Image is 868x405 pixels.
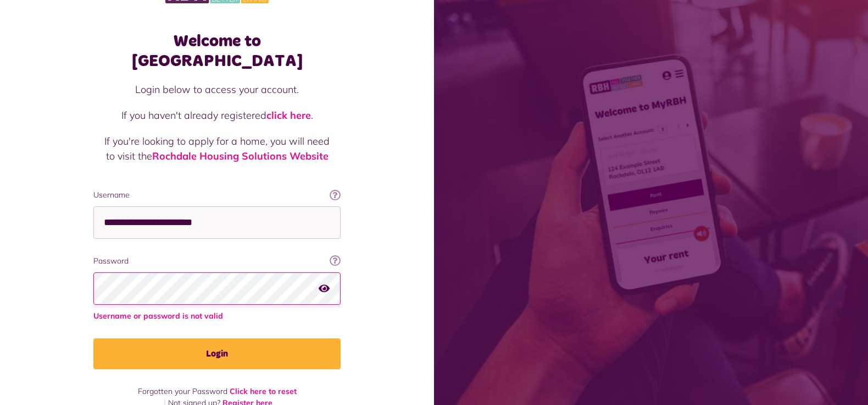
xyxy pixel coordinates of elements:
[266,109,311,122] a: click here
[104,134,330,163] p: If you're looking to apply for a home, you will need to visit the
[230,386,297,396] a: Click here to reset
[104,82,330,97] p: Login below to access your account.
[152,150,329,162] a: Rochdale Housing Solutions Website
[93,255,341,267] label: Password
[138,386,227,396] span: Forgotten your Password
[93,338,341,369] button: Login
[93,310,341,322] span: Username or password is not valid
[93,31,341,71] h1: Welcome to [GEOGRAPHIC_DATA]
[93,189,341,201] label: Username
[104,108,330,123] p: If you haven't already registered .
